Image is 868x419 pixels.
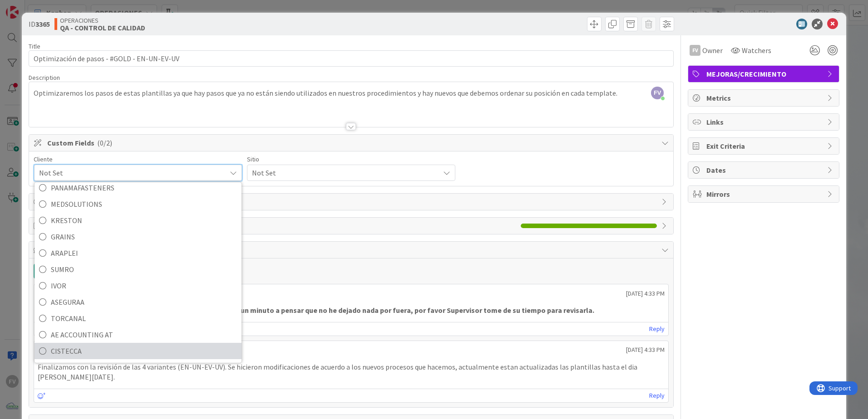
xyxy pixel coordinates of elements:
[47,196,657,207] span: Block
[35,326,242,343] a: AE ACCOUNTING AT
[38,362,665,382] p: Finalizamos con la revisión de las 4 variantes (EN-UN-EV-UV). Se hicieron modificaciones de acuer...
[706,189,823,200] span: Mirrors
[649,390,665,401] a: Reply
[34,88,669,98] p: Optimizaremos los pasos de estas plantillas ya que hay pasos que ya no están siendo utilizados en...
[35,19,50,29] b: 3365
[35,180,242,196] a: PANAMAFASTENERS
[483,306,594,315] strong: tome de su tiempo para revisarla.
[29,19,50,29] span: ID
[51,246,237,260] span: ARAPLEI
[35,212,242,229] a: KRESTON
[51,279,237,292] span: IVOR
[51,263,237,276] span: SUMRO
[29,50,674,67] input: type card name here...
[60,24,145,31] b: QA - CONTROL DE CALIDAD
[39,166,222,179] span: Not Set
[706,68,823,79] span: MEJORAS/CRECIMIENTO
[626,345,665,355] span: [DATE] 4:33 PM
[51,197,237,211] span: MEDSOLUTIONS
[47,220,516,231] span: Tasks
[60,17,145,24] span: OPERACIONES
[706,93,823,103] span: Metrics
[252,166,435,179] span: Not Set
[47,137,657,148] span: Custom Fields
[47,244,657,255] span: Comments
[702,45,723,56] span: Owner
[690,45,700,56] div: FV
[51,312,237,325] span: TORCANAL
[35,229,242,245] a: GRAINS
[35,343,242,359] a: CISTECCA
[649,323,665,335] a: Reply
[706,165,823,175] span: Dates
[626,289,665,298] span: [DATE] 4:33 PM
[51,214,237,227] span: KRESTON
[29,42,40,50] label: Title
[51,295,237,309] span: ASEGURAA
[35,196,242,212] a: MEDSOLUTIONS
[247,156,456,162] div: Sitio
[35,261,242,278] a: SUMRO
[34,156,242,162] div: Cliente
[51,230,237,244] span: GRAINS
[97,138,112,147] span: ( 0/2 )
[651,87,664,99] span: FV
[706,117,823,127] span: Links
[38,306,482,315] strong: Doy mi palabra de que he revisado la tarjeta y me he detenido un minuto a pensar que no he dejado...
[742,45,771,56] span: Watchers
[35,294,242,310] a: ASEGURAA
[706,141,823,151] span: Exit Criteria
[35,245,242,261] a: ARAPLEI
[51,344,237,358] span: CISTECCA
[34,263,92,279] button: Add Comment
[51,328,237,341] span: AE ACCOUNTING AT
[51,181,237,195] span: PANAMAFASTENERS
[19,1,41,12] span: Support
[29,73,60,82] span: Description
[35,278,242,294] a: IVOR
[35,310,242,326] a: TORCANAL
